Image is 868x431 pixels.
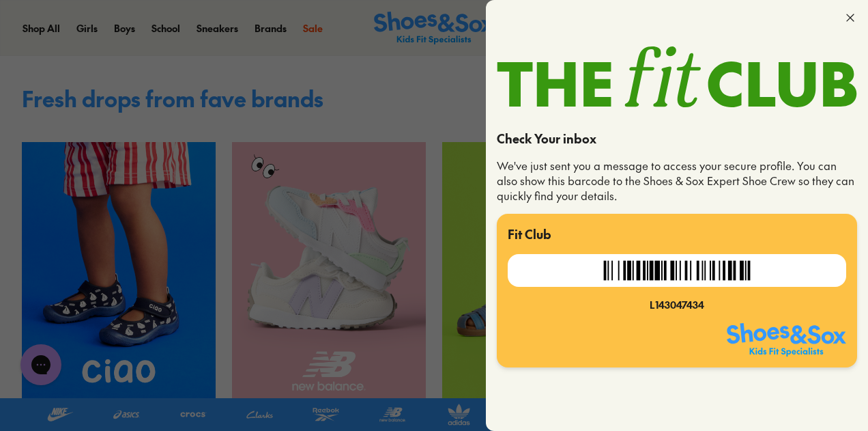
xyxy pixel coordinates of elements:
img: TheFitClub_Landscape_2a1d24fe-98f1-4588-97ac-f3657bedce49.svg [497,46,857,107]
div: L143047434 [508,298,846,312]
p: Check Your inbox [497,129,857,148]
img: cfMVXgAAAAZJREFUAwA2dxzgdOEN4wAAAABJRU5ErkJggg== [597,254,757,287]
p: Fit Club [508,225,846,243]
img: SNS_Logo_Responsive.svg [727,323,846,356]
button: Open gorgias live chat [7,5,48,46]
p: We've just sent you a message to access your secure profile. You can also show this barcode to th... [497,158,857,204]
